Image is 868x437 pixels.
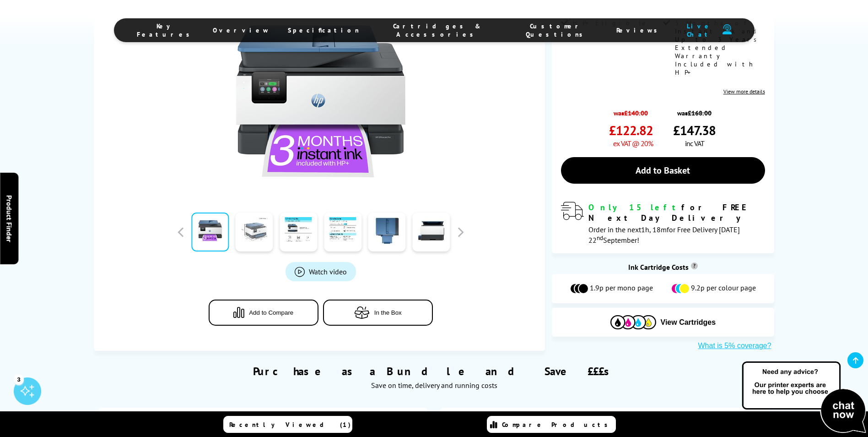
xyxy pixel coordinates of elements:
sup: nd [597,234,603,242]
a: Compare Products [487,416,616,433]
a: Product_All_Videos [286,262,356,281]
button: What is 5% coverage? [695,341,774,350]
button: In the Box [323,299,433,325]
span: inc VAT [685,139,704,148]
div: 3 [14,374,24,384]
span: was [673,104,716,117]
span: Overview [213,26,270,34]
span: £147.38 [673,122,716,139]
span: Reviews [616,26,662,34]
span: Compare Products [502,421,613,429]
span: Add to Compare [249,309,293,316]
span: Cartridges & Accessories [377,22,497,38]
img: Open Live Chat window [740,360,868,435]
div: Purchase as a Bundle and Save £££s [94,350,774,394]
span: Specification [288,26,359,34]
a: Recently Viewed (1) [223,416,352,433]
span: Key Features [137,22,194,38]
span: was [609,104,653,117]
span: Product Finder [5,195,14,242]
button: Add to Compare [209,299,318,325]
span: Order in the next for Free Delivery [DATE] 22 September! [588,225,740,245]
img: HP OfficeJet Pro 9125e [231,11,410,191]
img: Cartridges [610,315,656,329]
strike: £140.00 [624,109,648,117]
span: Customer Questions [515,22,598,38]
span: In the Box [374,309,402,316]
span: View Cartridges [661,318,716,327]
span: ex VAT @ 20% [613,139,653,148]
span: £122.82 [609,122,653,139]
div: Ink Cartridge Costs [552,262,774,272]
span: Only 15 left [588,202,681,213]
span: Live Chat [680,22,717,38]
sup: Cost per page [691,262,698,269]
span: 3 Months of Instant Ink and Up to 3 Years Extended Warranty Included with HP+ [675,19,763,76]
span: 9.2p per colour page [691,283,756,294]
span: Watch video [309,267,347,276]
span: 1.9p per mono page [590,283,653,294]
img: user-headset-duotone.svg [722,24,732,35]
div: for FREE Next Day Delivery [588,202,765,223]
button: View Cartridges [559,315,767,330]
strike: £168.00 [688,109,712,117]
div: modal_delivery [561,202,765,244]
a: View more details [723,88,765,95]
span: Recently Viewed (1) [229,421,351,429]
div: Save on time, delivery and running costs [105,381,762,390]
a: Add to Basket [561,157,765,184]
span: 1h, 18m [641,225,667,234]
